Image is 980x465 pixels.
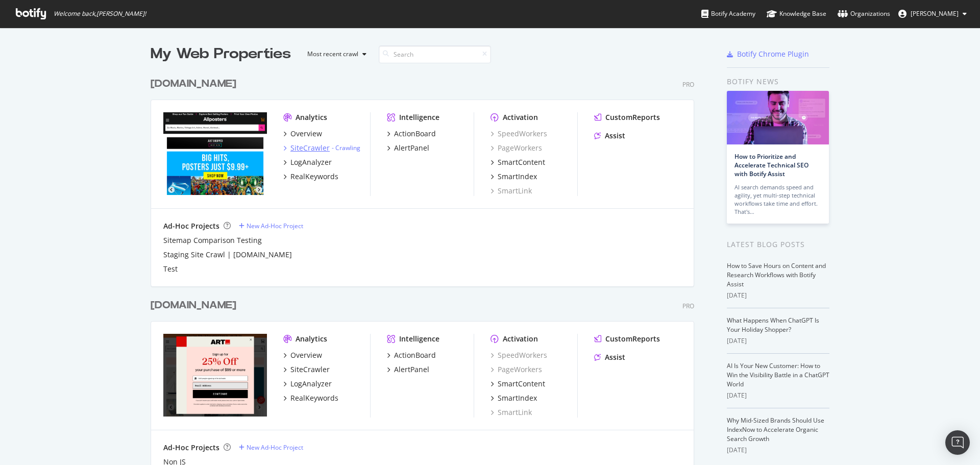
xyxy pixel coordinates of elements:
[727,76,829,87] div: Botify news
[727,446,829,455] div: [DATE]
[387,350,436,360] a: ActionBoard
[727,49,809,59] a: Botify Chrome Plugin
[332,143,360,152] div: -
[239,443,303,452] a: New Ad-Hoc Project
[163,112,267,195] img: allposters.com
[594,352,625,362] a: Assist
[247,443,303,452] div: New Ad-Hoc Project
[727,91,829,144] img: How to Prioritize and Accelerate Technical SEO with Botify Assist
[911,9,959,18] span: Thomas Brodbeck
[727,316,819,334] a: What Happens When ChatGPT Is Your Holiday Shopper?
[283,393,338,403] a: RealKeywords
[283,364,330,375] a: SiteCrawler
[296,112,327,123] div: Analytics
[605,131,625,141] div: Assist
[498,172,537,182] div: SmartIndex
[890,6,975,22] button: [PERSON_NAME]
[605,352,625,362] div: Assist
[498,157,545,167] div: SmartContent
[296,334,327,344] div: Analytics
[290,143,330,153] div: SiteCrawler
[151,44,291,64] div: My Web Properties
[163,264,178,274] a: Test
[290,350,322,360] div: Overview
[290,379,332,389] div: LogAnalyzer
[727,336,829,346] div: [DATE]
[163,235,262,246] a: Sitemap Comparison Testing
[379,45,491,63] input: Search
[945,430,970,455] div: Open Intercom Messenger
[491,407,532,418] a: SmartLink
[498,379,545,389] div: SmartContent
[701,9,755,19] div: Botify Academy
[503,334,538,344] div: Activation
[394,129,436,139] div: ActionBoard
[151,298,236,313] div: [DOMAIN_NAME]
[387,143,429,153] a: AlertPanel
[307,51,358,57] div: Most recent crawl
[394,143,429,153] div: AlertPanel
[727,291,829,300] div: [DATE]
[727,239,829,250] div: Latest Blog Posts
[734,183,821,216] div: AI search demands speed and agility, yet multi-step technical workflows take time and effort. Tha...
[594,334,660,344] a: CustomReports
[727,391,829,400] div: [DATE]
[491,393,537,403] a: SmartIndex
[498,393,537,403] div: SmartIndex
[151,77,236,91] div: [DOMAIN_NAME]
[399,334,439,344] div: Intelligence
[283,379,332,389] a: LogAnalyzer
[491,364,542,375] a: PageWorkers
[394,364,429,375] div: AlertPanel
[503,112,538,123] div: Activation
[151,298,240,313] a: [DOMAIN_NAME]
[594,131,625,141] a: Assist
[394,350,436,360] div: ActionBoard
[605,334,660,344] div: CustomReports
[491,157,545,167] a: SmartContent
[767,9,826,19] div: Knowledge Base
[283,350,322,360] a: Overview
[737,49,809,59] div: Botify Chrome Plugin
[335,143,360,152] a: Crawling
[491,350,547,360] a: SpeedWorkers
[838,9,890,19] div: Organizations
[491,143,542,153] a: PageWorkers
[163,250,292,260] a: Staging Site Crawl | [DOMAIN_NAME]
[247,222,303,230] div: New Ad-Hoc Project
[387,364,429,375] a: AlertPanel
[605,112,660,123] div: CustomReports
[682,80,694,89] div: Pro
[491,186,532,196] a: SmartLink
[163,443,219,453] div: Ad-Hoc Projects
[163,221,219,231] div: Ad-Hoc Projects
[727,361,829,388] a: AI Is Your New Customer: How to Win the Visibility Battle in a ChatGPT World
[594,112,660,123] a: CustomReports
[299,46,371,62] button: Most recent crawl
[290,129,322,139] div: Overview
[491,172,537,182] a: SmartIndex
[290,393,338,403] div: RealKeywords
[491,129,547,139] a: SpeedWorkers
[727,261,826,288] a: How to Save Hours on Content and Research Workflows with Botify Assist
[283,172,338,182] a: RealKeywords
[290,364,330,375] div: SiteCrawler
[163,334,267,417] img: art.com
[283,129,322,139] a: Overview
[283,157,332,167] a: LogAnalyzer
[239,222,303,230] a: New Ad-Hoc Project
[727,416,824,443] a: Why Mid-Sized Brands Should Use IndexNow to Accelerate Organic Search Growth
[54,10,146,18] span: Welcome back, [PERSON_NAME] !
[290,172,338,182] div: RealKeywords
[290,157,332,167] div: LogAnalyzer
[151,77,240,91] a: [DOMAIN_NAME]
